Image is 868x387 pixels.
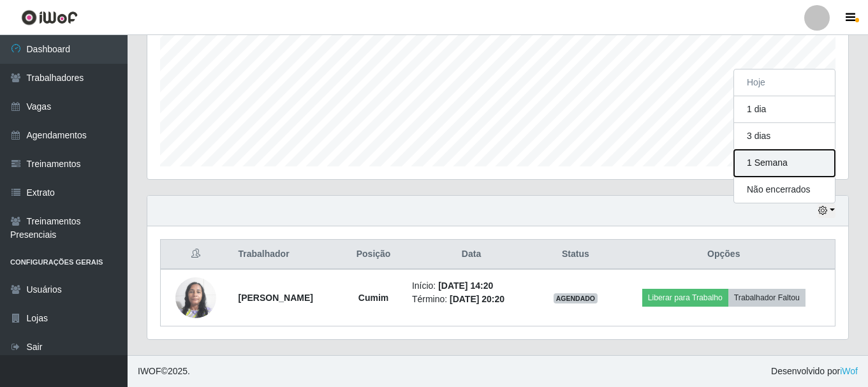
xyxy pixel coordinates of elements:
[771,365,858,378] span: Desenvolvido por
[728,289,805,307] button: Trabalhador Faltou
[450,294,504,304] time: [DATE] 20:20
[734,96,835,123] button: 1 dia
[538,240,612,270] th: Status
[404,240,538,270] th: Data
[734,150,835,177] button: 1 Semana
[138,366,161,376] span: IWOF
[613,240,835,270] th: Opções
[412,293,531,306] li: Término:
[175,270,216,325] img: 1731799936627.jpeg
[342,240,404,270] th: Posição
[734,123,835,150] button: 3 dias
[438,281,493,291] time: [DATE] 14:20
[734,69,835,96] button: Hoje
[358,293,388,303] strong: Cumim
[412,279,531,293] li: Início:
[138,365,190,378] span: © 2025 .
[21,10,78,26] img: CoreUI Logo
[642,289,728,307] button: Liberar para Trabalho
[840,366,858,376] a: iWof
[238,293,313,303] strong: [PERSON_NAME]
[554,293,598,303] span: AGENDADO
[230,240,342,270] th: Trabalhador
[734,177,835,203] button: Não encerrados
